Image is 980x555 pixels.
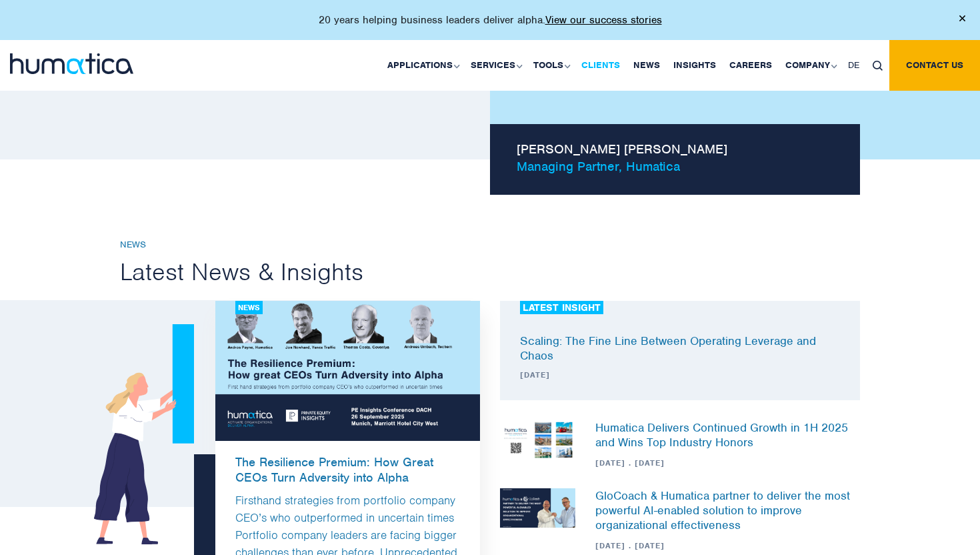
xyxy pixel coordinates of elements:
a: GloCoach & Humatica partner to deliver the most powerful AI-enabled solution to improve organizat... [595,488,850,532]
a: News [627,40,667,91]
a: Tools [527,40,575,91]
span: DE [848,59,859,71]
span: [DATE] [520,370,820,380]
a: DE [841,40,866,91]
a: Humatica Delivers Continued Growth in 1H 2025 and Wins Top Industry Honors [595,420,848,450]
a: Clients [575,40,627,91]
h2: Latest News & Insights [120,257,860,288]
a: Applications [381,40,464,91]
span: [DATE] . [DATE] [595,458,861,468]
p: Managing Partner, Humatica [517,144,840,175]
div: News [235,301,263,314]
img: search_icon [873,61,883,71]
a: Contact us [889,40,980,91]
h6: News [120,239,860,251]
img: newsgirl [94,324,194,544]
img: logo [10,53,133,74]
span: [DATE] . [DATE] [595,540,861,551]
a: Company [779,40,841,91]
img: News [500,420,575,460]
a: Scaling: The Fine Line Between Operating Leverage and Chaos [520,334,816,363]
span: [PERSON_NAME] [PERSON_NAME] [517,144,840,155]
img: News [500,488,575,528]
a: Services [464,40,527,91]
p: 20 years helping business leaders deliver alpha. [319,13,662,27]
a: The Resilience Premium: How Great CEOs Turn Adversity into Alpha [215,441,481,485]
img: blog1 [215,301,481,441]
a: View our success stories [545,13,662,27]
a: Careers [723,40,779,91]
div: LATEST INSIGHT [520,301,603,314]
a: Insights [667,40,723,91]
